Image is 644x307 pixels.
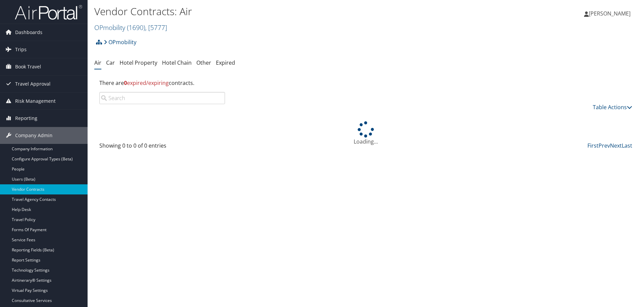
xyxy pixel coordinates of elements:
a: [PERSON_NAME] [584,3,637,24]
a: Car [106,59,115,66]
a: First [587,142,599,149]
span: ( 1690 ) [127,23,145,32]
span: Reporting [15,110,37,127]
span: , [ 5777 ] [145,23,167,32]
a: OPmobility [104,35,136,49]
span: Book Travel [15,58,41,75]
a: Last [622,142,632,149]
a: Expired [216,59,235,66]
a: Air [94,59,101,66]
strong: 0 [124,79,127,87]
h1: Vendor Contracts: Air [94,4,456,19]
span: [PERSON_NAME] [589,10,631,17]
a: OPmobility [94,23,167,32]
a: Hotel Property [120,59,157,66]
span: Travel Approval [15,75,51,92]
span: Risk Management [15,93,56,110]
div: Showing 0 to 0 of 0 entries [99,142,225,153]
input: Search [99,92,225,104]
div: There are contracts. [94,74,637,92]
a: Next [610,142,622,149]
span: Dashboards [15,24,42,41]
a: Other [196,59,211,66]
span: expired/expiring [124,79,169,87]
div: Loading... [94,121,637,146]
span: Company Admin [15,127,53,144]
img: airportal-logo.png [15,4,82,20]
a: Prev [599,142,610,149]
span: Trips [15,41,27,58]
a: Hotel Chain [162,59,192,66]
a: Table Actions [593,103,632,111]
